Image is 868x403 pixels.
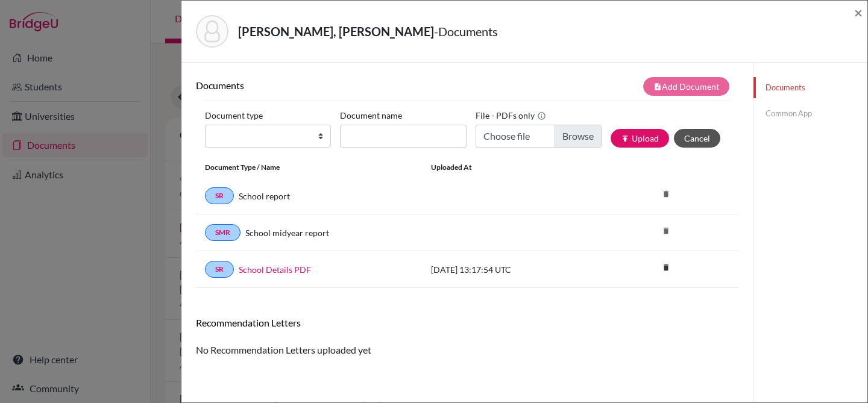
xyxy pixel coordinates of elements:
i: delete [657,258,675,276]
a: SMR [205,224,241,241]
a: Documents [753,77,867,98]
button: Cancel [674,129,720,148]
span: - Documents [434,24,498,39]
div: [DATE] 13:17:54 UTC [422,263,603,276]
h6: Documents [196,80,467,91]
a: Common App [753,103,867,124]
h6: Recommendation Letters [196,317,738,328]
button: note_addAdd Document [643,77,729,96]
a: School Details PDF [239,263,311,276]
span: × [854,4,863,21]
i: note_add [653,83,662,91]
a: delete [657,260,675,276]
div: No Recommendation Letters uploaded yet [196,317,738,357]
a: School midyear report [245,226,329,239]
label: Document type [205,106,263,125]
a: SR [205,261,234,278]
i: delete [657,222,675,240]
label: Document name [340,106,402,125]
a: SR [205,187,234,204]
div: Document Type / Name [196,162,422,173]
a: School report [239,190,290,202]
button: Close [854,5,863,20]
i: delete [657,185,675,203]
i: publish [621,134,629,143]
strong: [PERSON_NAME], [PERSON_NAME] [238,24,434,39]
button: publishUpload [611,129,669,148]
div: Uploaded at [422,162,603,173]
label: File - PDFs only [476,106,546,125]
